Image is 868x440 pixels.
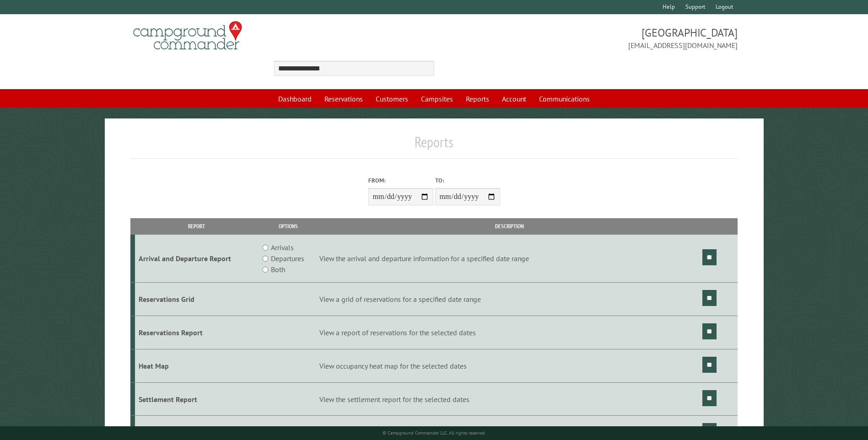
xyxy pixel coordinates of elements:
[460,90,495,107] a: Reports
[435,176,500,185] label: To:
[258,218,318,234] th: Options
[383,430,486,436] small: © Campground Commander LLC. All rights reserved.
[318,218,701,234] th: Description
[370,90,414,107] a: Customers
[415,90,458,107] a: Campsites
[135,283,258,316] td: Reservations Grid
[135,218,258,234] th: Report
[318,316,701,349] td: View a report of reservations for the selected dates
[273,90,317,107] a: Dashboard
[135,316,258,349] td: Reservations Report
[318,283,701,316] td: View a grid of reservations for a specified date range
[130,18,245,54] img: Campground Commander
[130,133,737,158] h1: Reports
[318,349,701,382] td: View occupancy heat map for the selected dates
[271,253,304,264] label: Departures
[434,25,738,51] span: [GEOGRAPHIC_DATA] [EMAIL_ADDRESS][DOMAIN_NAME]
[318,382,701,416] td: View the settlement report for the selected dates
[135,349,258,382] td: Heat Map
[271,264,285,275] label: Both
[368,176,433,185] label: From:
[135,235,258,283] td: Arrival and Departure Report
[271,242,294,253] label: Arrivals
[135,382,258,416] td: Settlement Report
[534,90,595,107] a: Communications
[496,90,532,107] a: Account
[319,90,368,107] a: Reservations
[318,235,701,283] td: View the arrival and departure information for a specified date range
